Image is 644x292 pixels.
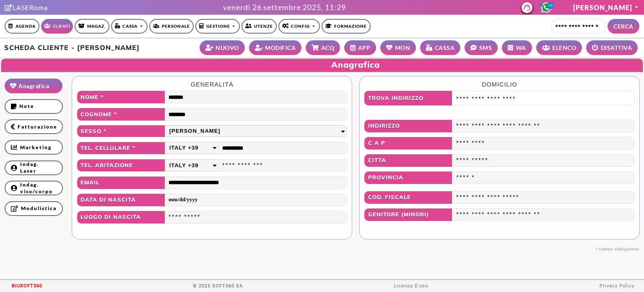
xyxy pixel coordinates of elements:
span: COD. FISCALE [364,191,452,204]
a: [PERSON_NAME] [573,3,639,11]
small: MON [395,43,410,52]
a: Gestione [195,19,240,34]
span: PROVINCIA [364,171,452,184]
small: ELENCO [552,43,576,52]
small: ACQ [321,43,335,52]
i: Clicca per andare alla pagina di firma [5,4,13,11]
a: Clienti [41,19,73,34]
button: SMS [465,40,498,55]
input: Cerca cliente... [551,19,606,34]
span: INDIRIZZO [364,120,452,132]
h4: Generalità [77,81,347,88]
div: Anagrafica [1,58,643,240]
a: NUOVO [200,40,245,55]
a: MODIFICA [249,40,302,55]
small: SMS [479,43,492,52]
a: Cassa [111,19,147,34]
span: CITTA [364,154,452,167]
span: EMAIL [77,176,165,189]
button: WA [502,40,532,55]
a: Modulistica [5,201,63,216]
h3: Anagrafica [1,60,643,70]
a: Indag.Laser [5,160,63,175]
span: TEL. CELLULARE * [77,142,165,155]
button: DISATTIVA [586,40,638,55]
a: Anagrafica [5,79,62,93]
a: Licenza D'uso [394,283,428,289]
span: C A P [364,137,452,150]
span: NOME * [77,91,165,103]
a: Personale [149,19,194,34]
a: Note [5,99,63,114]
div: venerdì 26 settembre 2025, 11:29 [223,2,346,13]
button: CERCA [608,19,639,34]
span: TEL. ABITAZIONE [77,159,165,172]
a: Magaz. [75,19,109,34]
span: * Campo obbligatorio [596,247,639,251]
span: LUOGO DI NASCITA [77,211,165,224]
a: Config [278,19,319,34]
small: CASSA [435,43,455,52]
small: APP [358,43,371,52]
span: SESSO * [77,125,165,137]
small: WA [516,43,526,52]
a: Agenda [5,19,39,34]
small: DISATTIVA [601,43,632,52]
span: [PERSON_NAME] [169,126,221,136]
span: TROVA INDIRIZZO [364,91,452,105]
a: MON [380,40,416,55]
span: Italy +39 [169,143,199,153]
a: Clicca per andare alla pagina di firmaLASERoma [5,3,48,11]
a: Privacy Policy [600,283,634,289]
span: Italy +39 [169,161,199,170]
a: Indag.viso/corpo [5,181,63,195]
span: COGNOME * [77,108,165,121]
a: Marketing [5,140,63,155]
a: APP [344,40,376,55]
a: CASSA [420,40,460,55]
a: Formazione [322,19,371,34]
b: SCHEDA CLIENTE - [PERSON_NAME] [4,43,140,52]
span: 40 [547,2,554,9]
span: GENITORE (minori) [364,208,452,221]
a: Utenze [241,19,277,34]
a: ACQ [306,40,340,55]
small: NUOVO [216,43,239,52]
small: MODIFICA [265,43,296,52]
a: ELENCO [536,40,582,55]
a: Fatturazione [5,119,63,134]
span: DATA DI NASCITA [77,194,165,206]
h4: Domicilio [364,81,634,88]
